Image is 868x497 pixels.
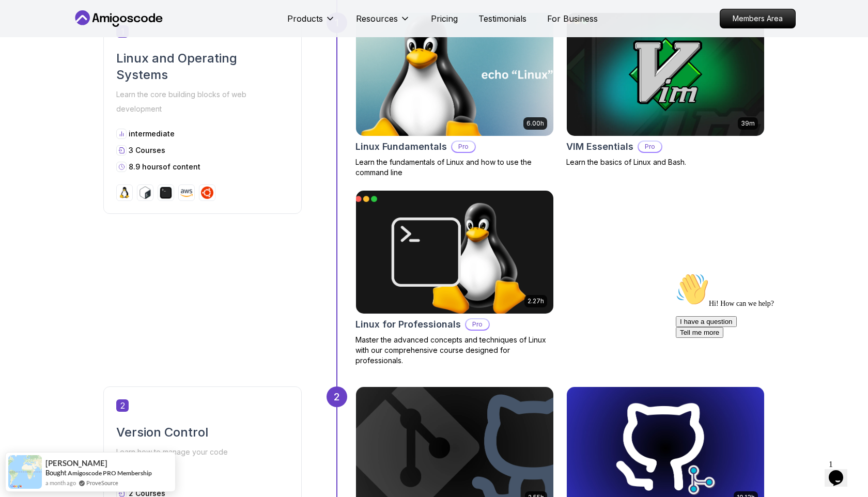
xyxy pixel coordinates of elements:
a: For Business [547,12,598,25]
a: Linux for Professionals card2.27hLinux for ProfessionalsProMaster the advanced concepts and techn... [355,190,554,366]
span: 2 [116,399,129,412]
a: Members Area [720,9,796,28]
img: provesource social proof notification image [8,455,42,489]
p: Learn the fundamentals of Linux and how to use the command line [355,157,554,178]
p: Products [287,12,323,25]
p: Pro [466,319,489,330]
span: Hi! How can we help? [4,31,102,39]
a: Testimonials [478,12,526,25]
iframe: chat widget [825,456,858,487]
p: 2.27h [528,297,544,305]
span: [PERSON_NAME] [45,459,107,468]
button: I have a question [4,48,65,58]
div: 👋Hi! How can we help?I have a questionTell me more [4,4,190,69]
img: linux logo [118,187,131,199]
p: Pro [639,142,661,152]
p: 8.9 hours of content [129,162,200,172]
span: a month ago [45,478,76,487]
a: ProveSource [86,478,118,487]
a: Pricing [431,12,458,25]
img: VIM Essentials card [567,13,764,136]
p: 6.00h [526,119,544,128]
img: aws logo [180,187,193,199]
span: Bought [45,469,67,477]
p: intermediate [129,129,175,139]
img: terminal logo [160,187,172,199]
button: Tell me more [4,58,52,69]
p: Learn the basics of Linux and Bash. [566,157,765,167]
img: bash logo [139,187,151,199]
p: Master the advanced concepts and techniques of Linux with our comprehensive course designed for p... [355,335,554,366]
img: Linux Fundamentals card [351,10,558,139]
p: Pro [452,142,475,152]
img: ubuntu logo [201,187,213,199]
a: Amigoscode PRO Membership [68,469,152,477]
h2: Version Control [116,424,289,441]
span: 3 Courses [129,146,165,154]
img: :wave: [4,4,37,37]
h2: VIM Essentials [566,139,633,154]
a: VIM Essentials card39mVIM EssentialsProLearn the basics of Linux and Bash. [566,12,765,167]
button: Products [287,12,335,33]
p: 39m [741,119,755,128]
h2: Linux Fundamentals [355,139,447,154]
p: Learn how to manage your code [116,445,289,459]
button: Resources [356,12,410,33]
img: Linux for Professionals card [356,191,553,314]
p: Resources [356,12,398,25]
div: 2 [327,386,347,407]
h2: Linux and Operating Systems [116,50,289,83]
p: Members Area [720,9,795,28]
a: Linux Fundamentals card6.00hLinux FundamentalsProLearn the fundamentals of Linux and how to use t... [355,12,554,178]
p: Learn the core building blocks of web development [116,87,289,116]
iframe: chat widget [672,269,858,451]
h2: Linux for Professionals [355,317,461,332]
